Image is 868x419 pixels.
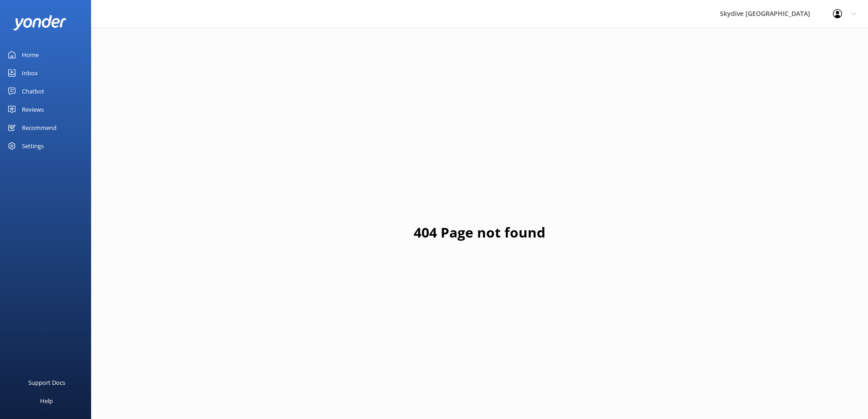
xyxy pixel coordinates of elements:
[22,100,44,119] div: Reviews
[40,392,53,410] div: Help
[22,64,38,82] div: Inbox
[22,82,44,100] div: Chatbot
[28,373,65,392] div: Support Docs
[14,15,66,30] img: yonder-white-logo.png
[22,137,44,155] div: Settings
[22,46,39,64] div: Home
[22,119,56,137] div: Recommend
[414,222,545,243] h1: 404 Page not found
